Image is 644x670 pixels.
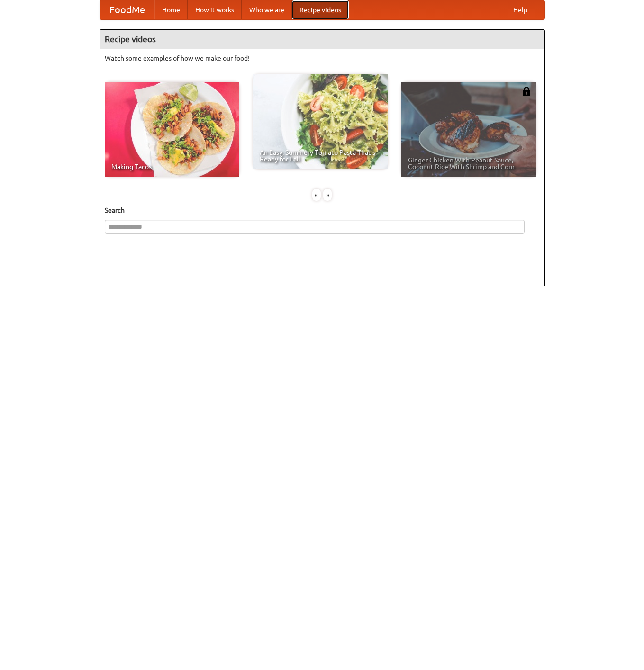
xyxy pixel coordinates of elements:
a: How it works [188,0,242,19]
h4: Recipe videos [100,30,544,49]
a: Home [154,0,188,19]
div: » [323,189,332,201]
a: An Easy, Summery Tomato Pasta That's Ready for Fall [253,74,388,169]
a: Help [506,0,535,19]
h5: Search [105,205,540,215]
a: Making Tacos [105,82,239,177]
a: Who we are [242,0,292,19]
img: 483408.png [522,87,531,96]
span: Making Tacos [111,163,233,170]
div: « [312,189,321,201]
a: Recipe videos [292,0,349,19]
p: Watch some examples of how we make our food! [105,54,540,63]
a: FoodMe [100,0,154,19]
span: An Easy, Summery Tomato Pasta That's Ready for Fall [260,149,381,162]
